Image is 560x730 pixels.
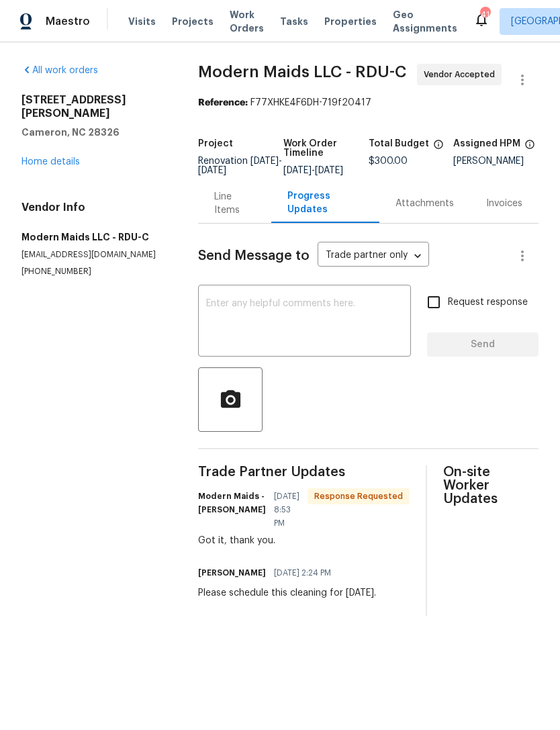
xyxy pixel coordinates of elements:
[283,139,369,158] h5: Work Order Timeline
[453,139,520,148] h5: Assigned HPM
[198,156,282,175] span: Renovation
[198,586,376,600] div: Please schedule this cleaning for [DATE].
[274,490,299,530] span: [DATE] 8:53 PM
[198,534,410,547] div: Got it, thank you.
[21,266,166,277] p: [PHONE_NUMBER]
[230,8,264,35] span: Work Orders
[198,465,410,479] span: Trade Partner Updates
[283,166,343,175] span: -
[274,566,331,580] span: [DATE] 2:24 PM
[433,139,444,156] span: The total cost of line items that have been proposed by Opendoor. This sum includes line items th...
[21,66,98,75] a: All work orders
[198,166,226,175] span: [DATE]
[424,68,500,81] span: Vendor Accepted
[198,64,406,80] span: Modern Maids LLC - RDU-C
[21,249,166,261] p: [EMAIL_ADDRESS][DOMAIN_NAME]
[21,201,166,214] h4: Vendor Info
[198,139,233,148] h5: Project
[198,490,266,516] h6: Modern Maids - [PERSON_NAME]
[250,156,279,166] span: [DATE]
[21,93,166,120] h2: [STREET_ADDRESS][PERSON_NAME]
[318,245,429,267] div: Trade partner only
[524,139,535,156] span: The hpm assigned to this work order.
[315,166,343,175] span: [DATE]
[369,139,429,148] h5: Total Budget
[198,96,539,109] div: F77XHKE4F6DH-719f20417
[198,156,282,175] span: -
[448,295,528,310] span: Request response
[128,15,156,28] span: Visits
[198,249,310,263] span: Send Message to
[21,230,166,244] h5: Modern Maids LLC - RDU-C
[395,197,454,210] div: Attachments
[453,156,539,166] div: [PERSON_NAME]
[280,17,308,26] span: Tasks
[324,15,377,28] span: Properties
[480,8,489,21] div: 41
[287,189,363,216] div: Progress Updates
[172,15,214,28] span: Projects
[198,566,266,580] h6: [PERSON_NAME]
[283,166,312,175] span: [DATE]
[369,156,408,166] span: $300.00
[393,8,457,35] span: Geo Assignments
[486,197,522,210] div: Invoices
[198,98,248,107] b: Reference:
[21,126,166,139] h5: Cameron, NC 28326
[443,465,539,506] span: On-site Worker Updates
[214,190,255,217] div: Line Items
[46,15,90,28] span: Maestro
[309,490,408,503] span: Response Requested
[21,157,80,167] a: Home details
